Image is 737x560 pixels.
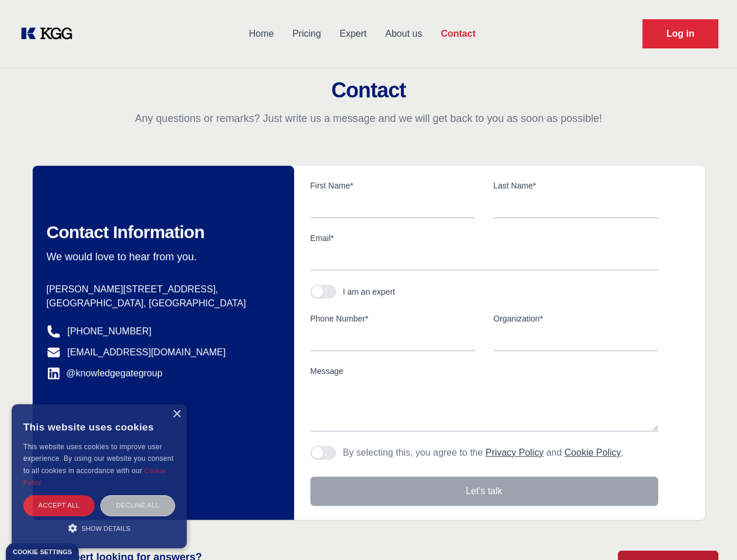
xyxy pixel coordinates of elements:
a: @knowledgegategroup [47,366,163,380]
a: Expert [330,19,376,49]
div: Show details [23,522,175,534]
label: Last Name* [494,180,658,191]
a: Cookie Policy [23,467,166,486]
h2: Contact Information [47,222,275,243]
p: [GEOGRAPHIC_DATA], [GEOGRAPHIC_DATA] [47,296,275,310]
span: This website uses cookies to improve user experience. By using our website you consent to all coo... [23,443,173,475]
p: By selecting this, you agree to the and . [343,446,624,460]
div: Cookie settings [13,549,72,555]
a: Contact [431,19,485,49]
a: KOL Knowledge Platform: Talk to Key External Experts (KEE) [19,24,82,43]
p: [PERSON_NAME][STREET_ADDRESS], [47,282,275,296]
a: Home [239,19,283,49]
label: Phone Number* [310,313,475,324]
label: First Name* [310,180,475,191]
a: Cookie Policy [564,447,621,457]
iframe: Chat Widget [679,504,737,560]
div: I am an expert [343,286,396,297]
label: Message [310,365,658,377]
a: [PHONE_NUMBER] [68,324,152,338]
div: Decline all [100,495,175,516]
a: About us [376,19,431,49]
label: Organization* [494,313,658,324]
span: Show details [82,525,131,532]
a: Request Demo [642,19,718,48]
p: We would love to hear from you. [47,250,275,264]
div: Accept all [23,495,95,516]
a: Pricing [283,19,330,49]
p: Any questions or remarks? Just write us a message and we will get back to you as soon as possible! [14,111,723,125]
div: This website uses cookies [23,413,175,441]
button: Let's talk [310,477,658,506]
div: Close [172,410,181,419]
a: Privacy Policy [485,447,544,457]
h2: Contact [14,79,723,102]
label: Email* [310,232,658,244]
a: [EMAIL_ADDRESS][DOMAIN_NAME] [68,345,226,359]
